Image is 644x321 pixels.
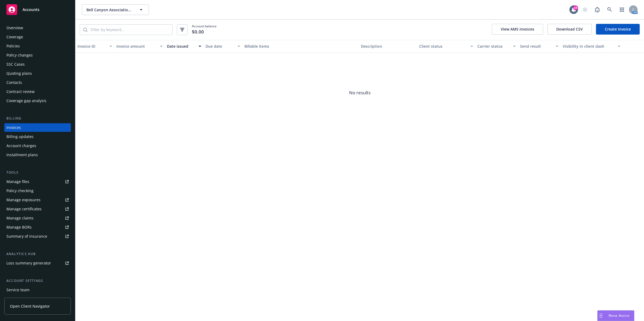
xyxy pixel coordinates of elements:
[4,123,71,132] a: Invoices
[4,177,71,186] a: Manage files
[6,286,30,294] div: Service team
[10,303,50,309] span: Open Client Navigator
[561,40,623,53] button: Visibility in client dash
[192,24,217,36] span: Account balance
[475,40,518,53] button: Carrier status
[23,8,39,12] span: Accounts
[75,53,644,133] span: No results
[361,43,415,49] div: Description
[597,310,634,321] button: Nova Assist
[609,313,630,318] span: Nova Assist
[617,4,627,15] a: Switch app
[6,60,25,69] div: SSC Cases
[87,25,172,35] input: Filter by keyword...
[518,40,561,53] button: Send result
[492,24,543,35] button: View AMS invoices
[573,5,578,10] div: 19
[4,186,71,195] a: Policy checking
[4,223,71,232] a: Manage BORs
[596,24,640,35] a: Create Invoice
[477,43,510,49] div: Carrier status
[4,132,71,141] a: Billing updates
[6,87,35,96] div: Contract review
[4,24,71,32] a: Overview
[6,259,51,267] div: Loss summary generator
[580,4,590,15] a: Start snowing
[359,40,417,53] button: Description
[6,51,33,59] div: Policy changes
[6,151,38,159] div: Installment plans
[4,232,71,241] a: Summary of insurance
[78,43,106,49] div: Invoice ID
[206,43,234,49] div: Due date
[6,123,21,132] div: Invoices
[6,205,42,213] div: Manage certificates
[6,78,22,87] div: Contacts
[4,51,71,59] a: Policy changes
[82,4,149,15] button: Bell Canyon Association, [GEOGRAPHIC_DATA], [GEOGRAPHIC_DATA]
[6,33,23,41] div: Coverage
[6,232,47,241] div: Summary of insurance
[4,214,71,222] a: Manage claims
[203,40,242,53] button: Due date
[4,33,71,41] a: Coverage
[6,132,34,141] div: Billing updates
[6,177,29,186] div: Manage files
[6,186,34,195] div: Policy checking
[563,43,614,49] div: Visibility in client dash
[4,78,71,87] a: Contacts
[6,24,23,32] div: Overview
[4,151,71,159] a: Installment plans
[4,278,71,283] div: Account settings
[419,43,467,49] div: Client status
[6,69,32,78] div: Quoting plans
[6,196,41,204] div: Manage exposures
[4,96,71,105] a: Coverage gap analysis
[592,4,603,15] a: Report a Bug
[4,87,71,96] a: Contract review
[116,43,157,49] div: Invoice amount
[165,40,204,53] button: Date issued
[4,141,71,150] a: Account charges
[598,311,604,321] div: Drag to move
[4,259,71,267] a: Loss summary generator
[4,205,71,213] a: Manage certificates
[417,40,475,53] button: Client status
[114,40,165,53] button: Invoice amount
[192,28,204,35] span: $0.00
[4,286,71,294] a: Service team
[547,24,592,35] button: Download CSV
[4,116,71,121] div: Billing
[83,28,87,32] svg: Search
[244,43,357,49] div: Billable items
[604,4,615,15] a: Search
[4,170,71,175] div: Tools
[4,69,71,78] a: Quoting plans
[4,196,71,204] a: Manage exposures
[167,43,196,49] div: Date issued
[4,251,71,257] div: Analytics hub
[86,7,133,13] span: Bell Canyon Association, [GEOGRAPHIC_DATA], [GEOGRAPHIC_DATA]
[6,96,46,105] div: Coverage gap analysis
[4,60,71,69] a: SSC Cases
[6,214,34,222] div: Manage claims
[75,40,114,53] button: Invoice ID
[4,42,71,50] a: Policies
[6,141,36,150] div: Account charges
[6,223,32,232] div: Manage BORs
[4,2,71,17] a: Accounts
[6,42,20,50] div: Policies
[520,43,552,49] div: Send result
[242,40,359,53] button: Billable items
